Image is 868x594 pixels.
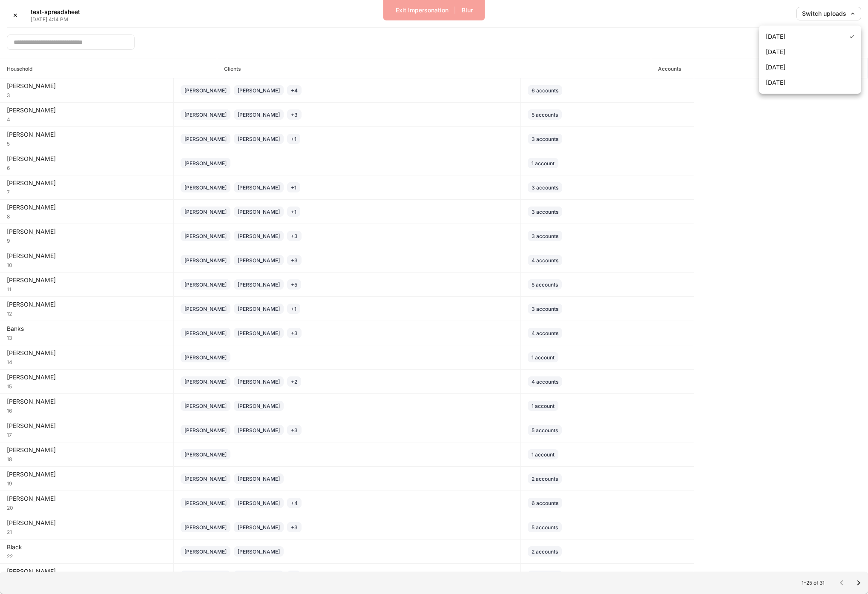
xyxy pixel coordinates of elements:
div: Blur [462,7,473,13]
div: Exit Impersonation [396,7,448,13]
div: ✓ [849,32,854,41]
div: [DATE] [766,32,785,41]
div: [DATE] [766,48,785,56]
div: [DATE] [766,63,785,72]
div: [DATE] [766,78,785,87]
